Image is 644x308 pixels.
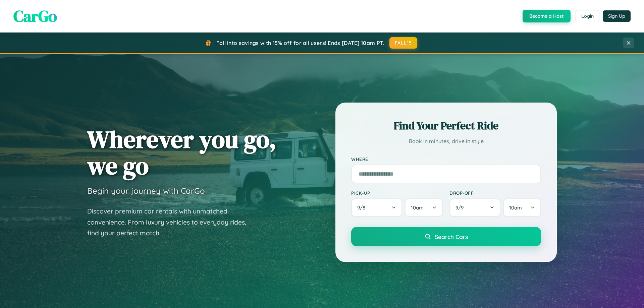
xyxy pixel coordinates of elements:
[389,37,418,49] button: FALL15
[87,186,205,196] h3: Begin your journey with CarGo
[449,190,541,196] label: Drop-off
[411,204,424,211] span: 10am
[351,136,541,146] p: Book in minutes, drive in style
[351,118,541,133] h2: Find Your Perfect Ride
[216,40,384,46] span: Fall into savings with 15% off for all users! Ends [DATE] 10am PT.
[503,198,541,217] button: 10am
[87,206,255,239] p: Discover premium car rentals with unmatched convenience. From luxury vehicles to everyday rides, ...
[351,198,402,217] button: 9/8
[576,10,599,22] button: Login
[13,5,57,27] span: CarGo
[87,126,276,179] h1: Wherever you go, we go
[509,204,522,211] span: 10am
[357,204,369,211] span: 9 / 8
[405,198,443,217] button: 10am
[603,10,631,22] button: Sign Up
[435,233,468,240] span: Search Cars
[351,156,541,162] label: Where
[455,204,467,211] span: 9 / 9
[351,190,443,196] label: Pick-up
[523,10,571,22] button: Become a Host
[449,198,500,217] button: 9/9
[351,227,541,246] button: Search Cars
